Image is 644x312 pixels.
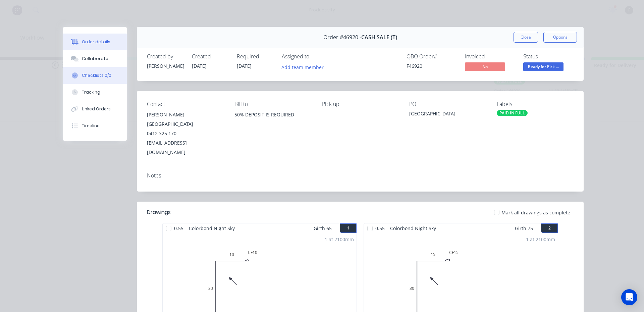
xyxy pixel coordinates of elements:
div: [GEOGRAPHIC_DATA] [409,110,486,119]
span: No [465,62,505,71]
button: Tracking [63,84,127,101]
button: Collaborate [63,50,127,67]
span: 0.55 [373,223,387,233]
div: PO [409,101,486,107]
div: [PERSON_NAME] [147,62,184,69]
div: Order details [82,39,110,45]
div: Bill to [234,101,311,107]
div: QBO Order # [407,53,457,60]
div: Invoiced [465,53,515,60]
button: Timeline [63,117,127,134]
span: Girth 65 [314,223,332,233]
div: Notes [147,172,574,179]
button: Add team member [282,62,327,71]
span: Colorbond Night Sky [186,223,237,233]
div: Collaborate [82,56,108,62]
div: Tracking [82,89,100,95]
button: 1 [340,223,357,233]
span: Ready for Pick ... [523,62,563,71]
div: 0412 325 170 [147,129,224,138]
div: Pick up [322,101,399,107]
div: Linked Orders [82,106,111,112]
div: 1 at 2100mm [526,236,555,243]
div: [EMAIL_ADDRESS][DOMAIN_NAME] [147,138,224,157]
div: 50% DEPOSIT IS REQUIRED [234,110,311,119]
div: PAID IN FULL [497,110,528,116]
button: Checklists 0/0 [63,67,127,84]
div: [PERSON_NAME][GEOGRAPHIC_DATA]0412 325 170[EMAIL_ADDRESS][DOMAIN_NAME] [147,110,224,157]
span: [DATE] [237,63,252,69]
div: Status [523,53,574,60]
div: F46920 [407,62,457,69]
div: Timeline [82,123,100,129]
button: Close [514,32,538,43]
button: Add team member [278,62,327,71]
div: 1 at 2100mm [325,236,354,243]
div: Labels [497,101,574,107]
button: Ready for Pick ... [523,62,563,72]
div: Created by [147,53,184,60]
div: Created [192,53,229,60]
div: Checklists 0/0 [82,72,111,79]
span: CASH SALE (T) [361,34,397,41]
span: Colorbond Night Sky [387,223,439,233]
div: Assigned to [282,53,349,60]
div: Drawings [147,208,171,216]
span: Order #46920 - [323,34,361,41]
div: 50% DEPOSIT IS REQUIRED [234,110,311,132]
button: Options [543,32,577,43]
button: Order details [63,34,127,50]
span: Mark all drawings as complete [501,209,570,216]
div: Open Intercom Messenger [621,289,637,305]
span: [DATE] [192,63,207,69]
span: 0.55 [171,223,186,233]
span: Girth 75 [515,223,533,233]
button: Linked Orders [63,101,127,117]
div: Required [237,53,274,60]
div: [PERSON_NAME][GEOGRAPHIC_DATA] [147,110,224,129]
button: 2 [541,223,558,233]
div: Contact [147,101,224,107]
